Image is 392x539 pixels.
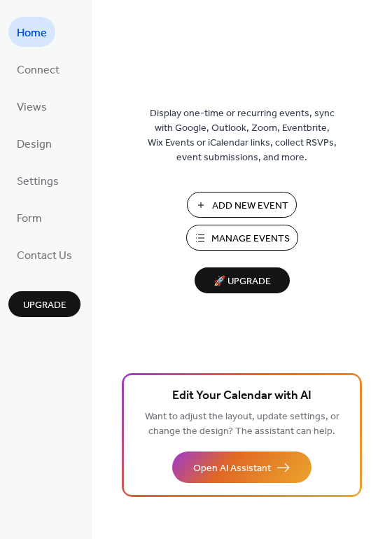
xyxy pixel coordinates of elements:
[187,192,297,218] button: Add New Event
[8,54,68,84] a: Connect
[17,134,52,155] span: Design
[211,232,290,246] span: Manage Events
[172,451,311,483] button: Open AI Assistant
[8,291,80,317] button: Upgrade
[17,245,72,267] span: Contact Us
[8,91,55,121] a: Views
[148,106,337,165] span: Display one-time or recurring events, sync with Google, Outlook, Zoom, Eventbrite, Wix Events or ...
[17,22,47,44] span: Home
[8,165,67,195] a: Settings
[17,171,59,192] span: Settings
[186,225,298,251] button: Manage Events
[203,272,281,291] span: 🚀 Upgrade
[8,202,50,232] a: Form
[8,17,55,47] a: Home
[212,199,288,213] span: Add New Event
[195,267,290,293] button: 🚀 Upgrade
[17,208,42,230] span: Form
[8,239,80,269] a: Contact Us
[8,128,60,158] a: Design
[193,461,271,476] span: Open AI Assistant
[23,298,66,313] span: Upgrade
[172,386,311,406] span: Edit Your Calendar with AI
[17,59,59,81] span: Connect
[145,407,339,441] span: Want to adjust the layout, update settings, or change the design? The assistant can help.
[17,97,47,118] span: Views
